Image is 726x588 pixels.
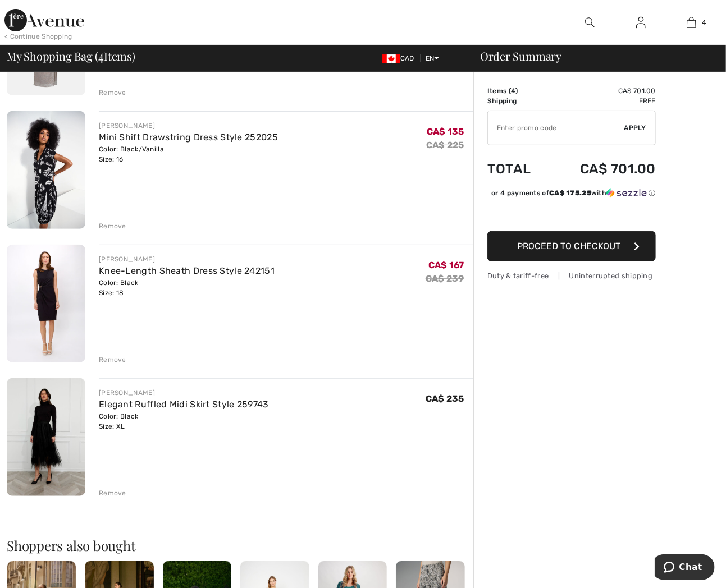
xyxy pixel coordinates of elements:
div: Remove [99,488,126,498]
span: CA$ 167 [428,260,464,270]
img: Elegant Ruffled Midi Skirt Style 259743 [7,378,85,496]
a: Sign In [627,16,655,30]
div: Color: Black/Vanilla Size: 16 [99,144,278,164]
button: Proceed to Checkout [487,231,656,261]
div: [PERSON_NAME] [99,121,278,131]
img: My Bag [687,16,696,29]
span: 4 [702,17,706,27]
iframe: Opens a widget where you can chat to one of our agents [655,554,715,582]
div: [PERSON_NAME] [99,254,275,264]
div: Order Summary [467,50,719,62]
div: Remove [99,355,126,365]
div: Color: Black Size: 18 [99,278,275,298]
h2: Shoppers also bought [7,539,473,552]
span: My Shopping Bag ( Items) [7,50,135,62]
td: CA$ 701.00 [549,86,656,96]
span: Proceed to Checkout [517,241,620,251]
a: Mini Shift Drawstring Dress Style 252025 [99,132,278,143]
div: or 4 payments ofCA$ 175.25withSezzle Click to learn more about Sezzle [487,188,656,202]
iframe: PayPal-paypal [487,202,656,227]
td: Total [487,150,549,188]
img: Canadian Dollar [382,54,400,63]
div: Remove [99,88,126,98]
div: [PERSON_NAME] [99,388,269,398]
s: CA$ 225 [426,140,464,150]
div: Color: Black Size: XL [99,411,269,431]
div: or 4 payments of with [491,188,656,198]
span: CA$ 175.25 [549,189,591,197]
s: CA$ 239 [426,273,464,284]
td: Free [549,96,656,106]
div: Remove [99,221,126,231]
input: Promo code [488,111,624,145]
td: Shipping [487,96,549,106]
span: CA$ 235 [426,393,464,404]
td: CA$ 701.00 [549,150,656,188]
img: Sezzle [606,188,647,198]
span: EN [426,54,440,62]
img: search the website [585,16,595,29]
a: Knee-Length Sheath Dress Style 242151 [99,265,275,276]
img: Mini Shift Drawstring Dress Style 252025 [7,111,85,229]
span: 4 [98,48,104,62]
span: CAD [382,54,419,62]
img: 1ère Avenue [4,9,84,31]
div: Duty & tariff-free | Uninterrupted shipping [487,270,656,281]
a: 4 [667,16,717,29]
td: Items ( ) [487,86,549,96]
span: Apply [624,123,647,133]
img: Knee-Length Sheath Dress Style 242151 [7,245,85,362]
div: < Continue Shopping [4,31,72,42]
a: Elegant Ruffled Midi Skirt Style 259743 [99,399,269,410]
img: My Info [636,16,646,29]
span: 4 [511,87,515,95]
span: CA$ 135 [427,126,464,137]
